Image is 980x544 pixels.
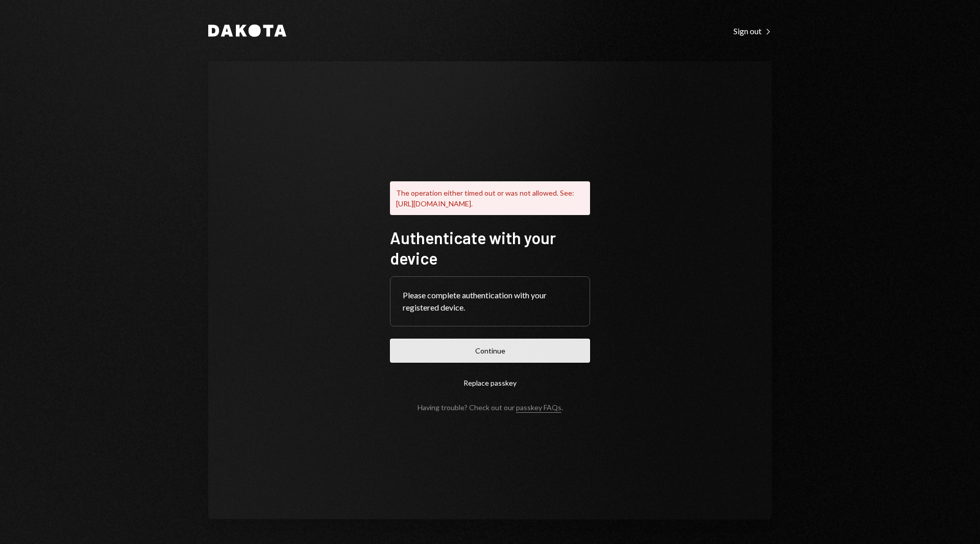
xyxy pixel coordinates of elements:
[390,227,590,268] h1: Authenticate with your device
[390,181,590,215] div: The operation either timed out or was not allowed. See: [URL][DOMAIN_NAME].
[733,25,772,36] a: Sign out
[733,26,772,36] div: Sign out
[403,289,577,314] div: Please complete authentication with your registered device.
[390,339,590,363] button: Continue
[418,403,563,412] div: Having trouble? Check out our .
[390,371,590,395] button: Replace passkey
[516,403,561,413] a: passkey FAQs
